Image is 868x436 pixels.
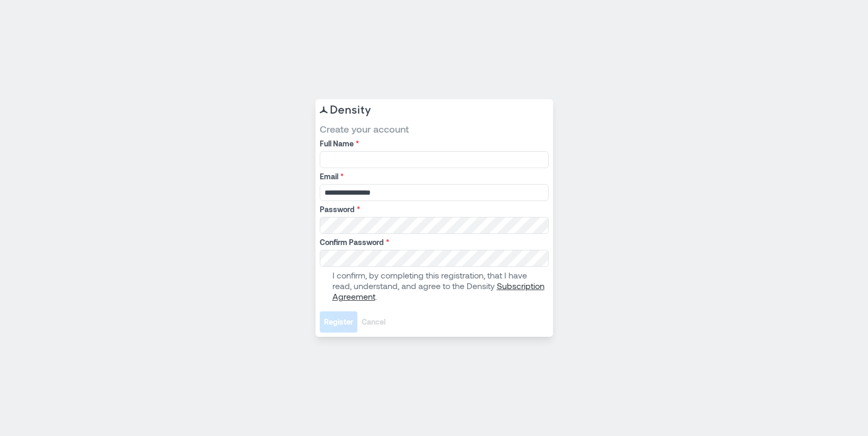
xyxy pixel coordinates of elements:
label: Confirm Password [320,237,547,248]
a: Subscription Agreement [332,281,545,301]
label: Full Name [320,138,547,149]
span: Register [324,317,353,327]
span: Create your account [320,123,549,135]
span: Cancel [362,317,385,327]
button: Register [320,311,357,333]
button: Cancel [357,311,390,333]
label: Email [320,171,547,182]
p: I confirm, by completing this registration, that I have read, understand, and agree to the Density . [332,270,547,302]
label: Password [320,204,547,215]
